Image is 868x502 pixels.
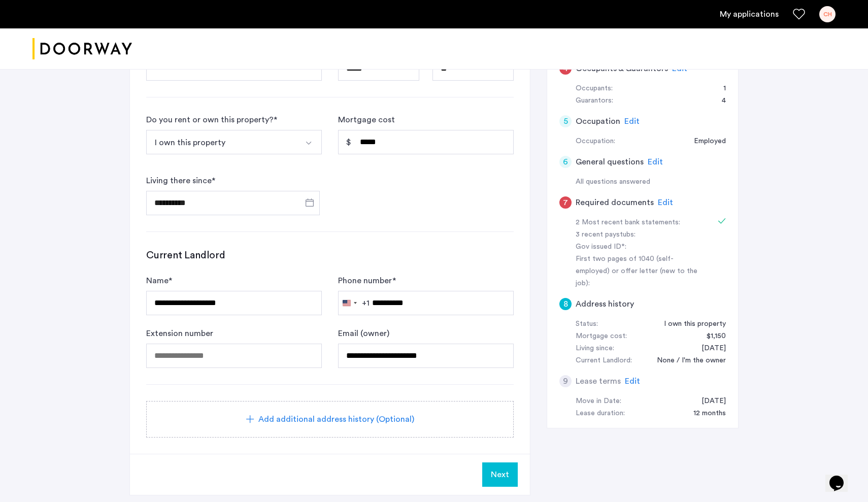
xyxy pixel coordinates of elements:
[338,327,389,340] label: Email (owner)
[338,114,395,126] label: Mortgage cost
[576,343,614,355] div: Living since:
[648,158,663,166] span: Edit
[691,343,726,355] div: 04/01/2003
[146,275,172,287] label: Name *
[482,462,518,487] button: Next
[625,377,640,385] span: Edit
[819,6,836,22] div: CH
[146,248,514,262] h3: Current Landlord
[576,395,621,408] div: Move in Date:
[146,114,277,126] div: Do you rent or own this property? *
[576,115,620,127] h5: Occupation
[559,115,572,127] div: 5
[691,395,726,408] div: 10/01/2025
[576,156,644,168] h5: General questions
[624,117,640,125] span: Edit
[576,298,634,310] h5: Address history
[362,297,370,309] div: +1
[576,355,632,367] div: Current Landlord:
[576,136,615,148] div: Occupation:
[559,196,572,209] div: 7
[559,375,572,387] div: 9
[576,196,654,209] h5: Required documents
[696,330,726,343] div: $1,150
[647,355,726,367] div: None / I'm the owner
[339,291,370,315] button: Selected country
[338,275,396,287] label: Phone number *
[654,318,726,330] div: I own this property
[146,327,213,340] label: Extension number
[576,83,613,95] div: Occupants:
[559,298,572,310] div: 8
[576,241,704,253] div: Gov issued ID*:
[576,375,621,387] h5: Lease terms
[672,64,687,73] span: Edit
[576,253,704,290] div: First two pages of 1040 (self-employed) or offer letter (new to the job):
[146,130,298,154] button: Select option
[559,156,572,168] div: 6
[576,176,726,188] div: All questions answered
[297,130,322,154] button: Select option
[683,408,726,420] div: 12 months
[713,83,726,95] div: 1
[146,175,215,187] label: Living there since *
[684,136,726,148] div: Employed
[32,30,132,68] img: logo
[576,330,627,343] div: Mortgage cost:
[576,217,704,229] div: 2 Most recent bank statements:
[576,95,613,107] div: Guarantors:
[576,408,625,420] div: Lease duration:
[712,95,726,107] div: 4
[32,30,132,68] a: Cazamio logo
[720,8,779,20] a: My application
[576,229,704,241] div: 3 recent paystubs:
[576,318,598,330] div: Status:
[825,461,858,492] iframe: chat widget
[304,196,316,209] button: Open calendar
[793,8,805,20] a: Favorites
[491,468,509,481] span: Next
[305,139,313,147] img: arrow
[658,198,673,207] span: Edit
[258,413,414,425] span: Add additional address history (Optional)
